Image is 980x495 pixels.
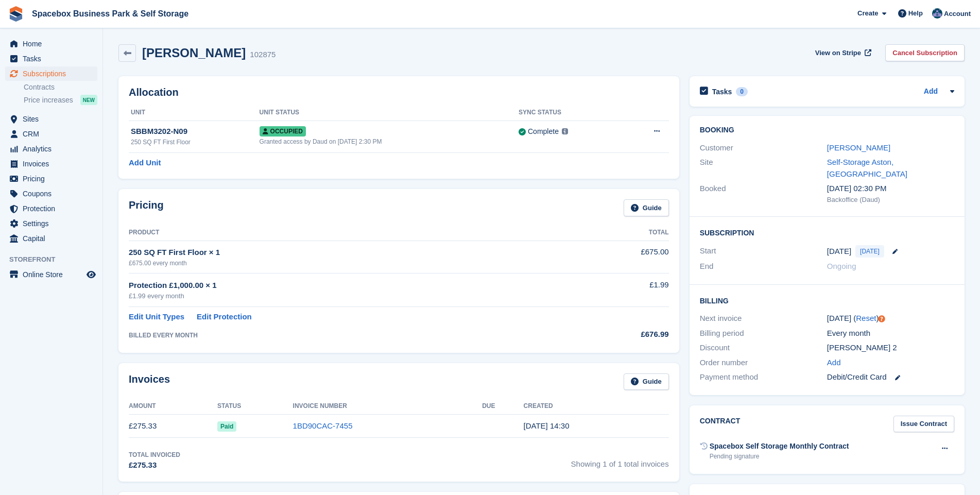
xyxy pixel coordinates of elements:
[23,231,84,246] span: Capital
[129,373,170,390] h2: Invoices
[5,157,97,171] a: menu
[736,87,748,96] div: 0
[293,398,483,415] th: Invoice Number
[700,357,827,369] div: Order number
[519,105,623,121] th: Sync Status
[528,126,559,137] div: Complete
[5,52,97,66] a: menu
[811,44,873,61] a: View on Stripe
[129,291,569,301] div: £1.99 every month
[827,357,841,369] a: Add
[260,105,519,121] th: Unit Status
[129,450,180,459] div: Total Invoiced
[23,186,84,201] span: Coupons
[23,216,84,231] span: Settings
[24,94,97,106] a: Price increases NEW
[857,8,878,19] span: Create
[5,201,97,216] a: menu
[827,246,851,258] time: 2025-08-21 00:00:00 UTC
[217,421,236,432] span: Paid
[877,314,886,323] div: Tooltip anchor
[129,331,569,340] div: BILLED EVERY MONTH
[700,245,827,258] div: Start
[293,421,353,430] a: 1BD90CAC-7455
[569,329,669,340] div: £676.99
[131,138,260,147] div: 250 SQ FT First Floor
[5,172,97,186] a: menu
[80,95,97,105] div: NEW
[24,95,73,105] span: Price increases
[5,66,97,81] a: menu
[569,225,669,241] th: Total
[885,44,965,61] a: Cancel Subscription
[700,142,827,154] div: Customer
[944,9,971,19] span: Account
[8,6,24,22] img: stora-icon-8386f47178a22dfd0bd8f6a31ec36ba5ce8667c1dd55bd0f319d3a0aa187defe.svg
[815,48,861,58] span: View on Stripe
[700,227,954,237] h2: Subscription
[856,314,876,322] a: Reset
[5,37,97,51] a: menu
[131,126,260,138] div: SBBM3202-N09
[23,201,84,216] span: Protection
[260,137,519,146] div: Granted access by Daud on [DATE] 2:30 PM
[710,452,849,461] div: Pending signature
[250,49,276,61] div: 102875
[23,142,84,156] span: Analytics
[129,459,180,471] div: £275.33
[827,371,954,383] div: Debit/Credit Card
[700,416,741,433] h2: Contract
[524,398,669,415] th: Created
[827,158,907,178] a: Self-Storage Aston, [GEOGRAPHIC_DATA]
[129,259,569,268] div: £675.00 every month
[129,225,569,241] th: Product
[700,313,827,325] div: Next invoice
[700,183,827,204] div: Booked
[23,267,84,282] span: Online Store
[129,87,669,98] h2: Allocation
[932,8,942,19] img: Daud
[569,274,669,307] td: £1.99
[5,267,97,282] a: menu
[85,268,97,281] a: Preview store
[23,37,84,51] span: Home
[129,398,217,415] th: Amount
[700,295,954,305] h2: Billing
[827,313,954,325] div: [DATE] ( )
[23,127,84,141] span: CRM
[827,183,954,195] div: [DATE] 02:30 PM
[700,126,954,134] h2: Booking
[908,8,923,19] span: Help
[624,199,669,216] a: Guide
[197,311,252,323] a: Edit Protection
[23,172,84,186] span: Pricing
[23,112,84,126] span: Sites
[5,231,97,246] a: menu
[710,441,849,452] div: Spacebox Self Storage Monthly Contract
[217,398,293,415] th: Status
[924,86,938,98] a: Add
[827,195,954,205] div: Backoffice (Daud)
[129,157,161,169] a: Add Unit
[482,398,523,415] th: Due
[700,371,827,383] div: Payment method
[23,52,84,66] span: Tasks
[23,157,84,171] span: Invoices
[855,245,884,258] span: [DATE]
[700,328,827,339] div: Billing period
[827,262,856,270] span: Ongoing
[893,416,954,433] a: Issue Contract
[562,128,568,134] img: icon-info-grey-7440780725fd019a000dd9b08b2336e03edf1995a4989e88bcd33f0948082b44.svg
[5,127,97,141] a: menu
[129,105,260,121] th: Unit
[23,66,84,81] span: Subscriptions
[700,342,827,354] div: Discount
[129,247,569,259] div: 250 SQ FT First Floor × 1
[712,87,732,96] h2: Tasks
[5,142,97,156] a: menu
[28,5,193,22] a: Spacebox Business Park & Self Storage
[827,328,954,339] div: Every month
[5,216,97,231] a: menu
[700,261,827,272] div: End
[827,143,890,152] a: [PERSON_NAME]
